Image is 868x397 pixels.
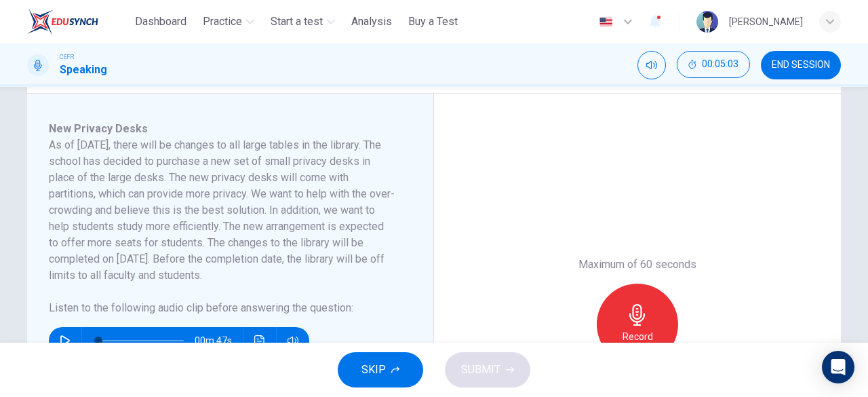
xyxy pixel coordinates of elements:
button: Click to see the audio transcription [249,327,271,354]
span: 00:05:03 [702,59,738,70]
button: END SESSION [761,51,841,79]
span: 00m 47s [195,327,243,354]
span: Dashboard [135,14,186,30]
button: Dashboard [130,10,192,34]
span: Buy a Test [408,14,458,30]
a: ELTC logo [27,8,130,35]
h6: As of [DATE], there will be changes to all large tables in the library. The school has decided to... [49,137,395,284]
span: New Privacy Desks [49,122,148,135]
button: Buy a Test [403,10,463,34]
h6: Record [623,328,653,345]
div: [PERSON_NAME] [729,14,803,30]
span: CEFR [60,52,74,62]
div: Open Intercom Messenger [822,351,854,383]
h1: Speaking [60,62,107,78]
button: Start a test [265,10,340,34]
img: ELTC logo [27,8,98,35]
span: Start a test [271,14,323,30]
button: Practice [197,10,260,34]
span: SKIP [361,360,386,379]
span: END SESSION [772,60,830,71]
span: Practice [203,14,242,30]
img: en [597,17,614,27]
button: SKIP [338,352,423,387]
div: Mute [637,51,666,79]
h6: Maximum of 60 seconds [578,257,696,273]
button: Analysis [346,10,397,34]
h6: Listen to the following audio clip before answering the question : [49,300,395,316]
button: 00:05:03 [677,51,750,78]
div: Hide [677,51,750,79]
button: Record [597,284,678,365]
img: Profile picture [696,11,718,33]
span: Analysis [351,14,392,30]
